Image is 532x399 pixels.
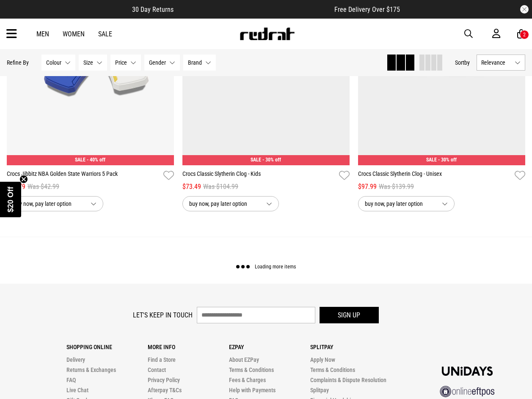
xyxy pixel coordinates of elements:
[320,307,379,323] button: Sign up
[79,55,107,71] button: Size
[310,356,335,363] a: Apply Now
[190,5,317,14] iframe: Customer reviews powered by Trustpilot
[98,30,112,38] a: Sale
[148,344,229,350] p: More Info
[426,157,437,163] span: SALE
[7,59,29,66] p: Refine By
[481,59,511,66] span: Relevance
[464,59,470,66] span: by
[523,32,526,38] div: 2
[66,387,88,394] a: Live Chat
[517,30,525,38] a: 2
[229,377,266,383] a: Fees & Charges
[115,59,127,66] span: Price
[358,196,455,211] button: buy now, pay later option
[66,366,116,373] a: Returns & Exchanges
[255,264,296,270] span: Loading more items
[110,55,141,71] button: Price
[310,377,386,383] a: Complaints & Dispute Resolution
[63,30,85,38] a: Women
[36,30,49,38] a: Men
[148,377,180,383] a: Privacy Policy
[87,157,105,163] span: - 40% off
[229,356,259,363] a: About EZPay
[438,157,457,163] span: - 30% off
[28,182,59,192] span: Was $42.99
[66,356,85,363] a: Delivery
[379,182,414,192] span: Was $139.99
[239,27,295,40] img: Redrat logo
[182,169,336,182] a: Crocs Classic Slytherin Clog - Kids
[358,169,511,182] a: Crocs Classic Slytherin Clog - Unisex
[334,5,400,14] span: Free Delivery Over $175
[477,55,525,71] button: Relevance
[229,366,274,373] a: Terms & Conditions
[19,175,28,183] button: Close teaser
[229,387,276,394] a: Help with Payments
[132,5,174,14] span: 30 Day Returns
[7,3,32,29] button: Open LiveChat chat widget
[203,182,238,192] span: Was $104.99
[46,59,61,66] span: Colour
[229,344,310,350] p: Ezpay
[144,55,180,71] button: Gender
[455,57,470,68] button: Sortby
[7,169,160,182] a: Crocs Jibbitz NBA Golden State Warriors 5 Pack
[75,157,85,163] span: SALE
[365,199,435,209] span: buy now, pay later option
[41,55,75,71] button: Colour
[66,377,76,383] a: FAQ
[188,59,202,66] span: Brand
[310,344,391,350] p: Splitpay
[148,387,182,394] a: Afterpay T&Cs
[262,157,281,163] span: - 30% off
[183,55,216,71] button: Brand
[251,157,261,163] span: SALE
[6,186,15,212] span: $20 Off
[7,196,103,211] button: buy now, pay later option
[442,366,493,376] img: Unidays
[14,199,84,209] span: buy now, pay later option
[310,387,329,394] a: Splitpay
[310,366,355,373] a: Terms & Conditions
[182,196,279,211] button: buy now, pay later option
[149,59,166,66] span: Gender
[148,366,166,373] a: Contact
[83,59,93,66] span: Size
[358,182,377,192] span: $97.99
[189,199,259,209] span: buy now, pay later option
[182,182,201,192] span: $73.49
[133,311,193,319] label: Let's keep in touch
[148,356,176,363] a: Find a Store
[66,344,148,350] p: Shopping Online
[440,386,495,397] img: online eftpos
